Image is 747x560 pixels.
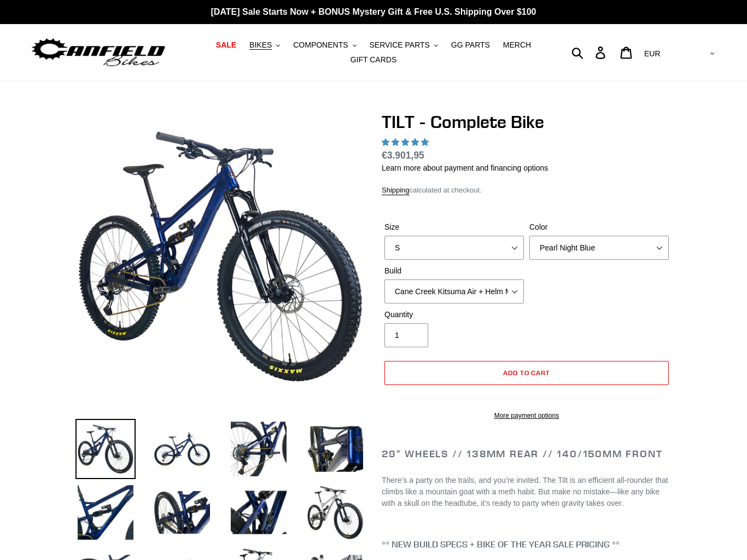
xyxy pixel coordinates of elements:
span: MERCH [503,40,531,50]
img: Load image into Gallery viewer, TILT - Complete Bike [75,482,136,542]
label: Build [384,265,524,277]
a: Shipping [382,186,410,195]
button: COMPONENTS [288,38,361,52]
a: MERCH [498,38,536,52]
img: Load image into Gallery viewer, TILT - Complete Bike [152,482,212,542]
img: Load image into Gallery viewer, TILT - Complete Bike [305,482,365,542]
span: Add to cart [503,369,551,377]
a: GIFT CARDS [345,52,402,67]
h4: ** NEW BUILD SPECS + BIKE OF THE YEAR SALE PRICING ** [382,539,672,550]
button: Add to cart [384,361,669,385]
h2: 29" Wheels // 138mm Rear // 140/150mm Front [382,448,672,460]
img: Load image into Gallery viewer, TILT - Complete Bike [229,482,289,542]
button: BIKES [244,38,285,52]
label: Quantity [384,309,524,320]
span: 5.00 stars [382,138,431,147]
img: Load image into Gallery viewer, TILT - Complete Bike [229,419,289,479]
img: Load image into Gallery viewer, TILT - Complete Bike [152,419,212,479]
img: TILT - Complete Bike [78,114,363,399]
label: Size [384,221,524,233]
span: BIKES [249,40,272,50]
span: SALE [216,40,236,50]
a: SALE [211,38,242,52]
div: calculated at checkout. [382,185,672,196]
span: €3.901,95 [382,150,424,161]
button: SERVICE PARTS [364,38,443,52]
img: Load image into Gallery viewer, TILT - Complete Bike [75,419,136,479]
h1: TILT - Complete Bike [382,112,672,132]
a: More payment options [384,411,669,421]
a: GG PARTS [446,38,495,52]
img: Canfield Bikes [30,36,167,70]
span: GIFT CARDS [351,55,397,65]
img: Load image into Gallery viewer, TILT - Complete Bike [305,419,365,479]
p: There’s a party on the trails, and you’re invited. The Tilt is an efficient all-rounder that clim... [382,475,672,509]
span: COMPONENTS [293,40,348,50]
a: Learn more about payment and financing options [382,164,548,172]
span: GG PARTS [451,40,490,50]
label: Color [529,221,669,233]
span: SERVICE PARTS [369,40,429,50]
